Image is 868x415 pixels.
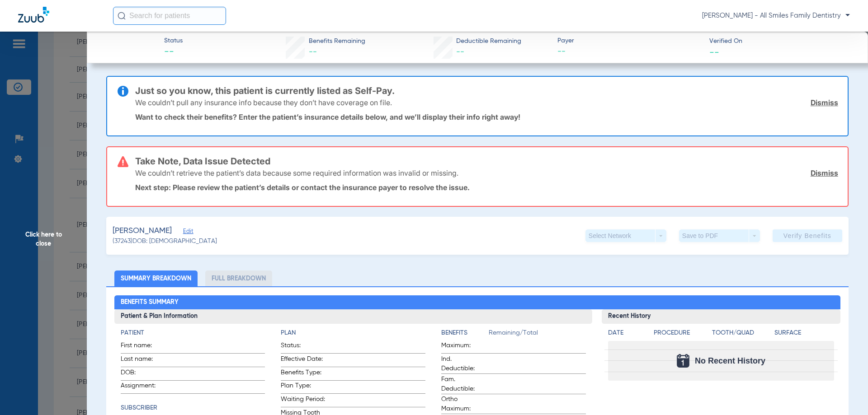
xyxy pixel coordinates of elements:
p: Next step: Please review the patient’s details or contact the insurance payer to resolve the issue. [135,183,838,192]
h4: Subscriber [121,403,265,413]
app-breakdown-title: Date [608,328,646,341]
h3: Take Note, Data Issue Detected [135,157,838,166]
h4: Tooth/Quad [712,328,772,338]
img: Zuub Logo [18,7,49,23]
span: [PERSON_NAME] [113,225,172,237]
span: -- [709,47,719,56]
span: Deductible Remaining [456,37,521,46]
img: Search Icon [118,12,126,20]
span: Last name: [121,354,165,367]
app-breakdown-title: Procedure [654,328,709,341]
span: Edit [183,228,191,237]
span: DOB: [121,368,165,380]
img: error-icon [118,156,128,167]
span: Benefits Remaining [309,37,365,46]
span: Remaining/Total [489,328,586,341]
span: Plan Type: [281,381,325,393]
span: Benefits Type: [281,368,325,380]
input: Search for patients [113,7,226,25]
span: -- [164,46,183,59]
span: Effective Date: [281,354,325,367]
span: Ind. Deductible: [441,354,486,373]
span: [PERSON_NAME] - All Smiles Family Dentistry [702,11,850,20]
p: We couldn’t retrieve the patient’s data because some required information was invalid or missing. [135,168,458,177]
h2: Benefits Summary [114,295,841,310]
app-breakdown-title: Tooth/Quad [712,328,772,341]
h4: Patient [121,328,265,338]
h4: Benefits [441,328,489,338]
h4: Surface [774,328,834,338]
a: Dismiss [811,98,838,107]
li: Full Breakdown [205,270,272,286]
p: Want to check their benefits? Enter the patient’s insurance details below, and we’ll display thei... [135,112,838,121]
h4: Plan [281,328,425,338]
span: Waiting Period: [281,395,325,407]
span: Assignment: [121,381,165,393]
span: -- [557,46,702,57]
app-breakdown-title: Benefits [441,328,489,341]
span: First name: [121,341,165,353]
span: Status [164,36,183,46]
span: Payer [557,36,702,46]
span: Ortho Maximum: [441,395,486,414]
img: info-icon [118,86,128,97]
span: (37243) DOB: [DEMOGRAPHIC_DATA] [113,237,217,246]
span: No Recent History [695,356,765,365]
span: Fam. Deductible: [441,375,486,394]
img: Calendar [677,354,689,368]
span: -- [456,48,464,56]
a: Dismiss [811,168,838,177]
li: Summary Breakdown [114,270,198,286]
p: We couldn’t pull any insurance info because they don’t have coverage on file. [135,98,392,107]
h4: Date [608,328,646,338]
h3: Patient & Plan Information [114,309,592,324]
h4: Procedure [654,328,709,338]
iframe: Chat Widget [823,372,868,415]
span: Maximum: [441,341,486,353]
app-breakdown-title: Surface [774,328,834,341]
span: Status: [281,341,325,353]
h3: Just so you know, this patient is currently listed as Self-Pay. [135,86,838,95]
span: -- [309,48,317,56]
h3: Recent History [602,309,841,324]
span: Verified On [709,37,854,46]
